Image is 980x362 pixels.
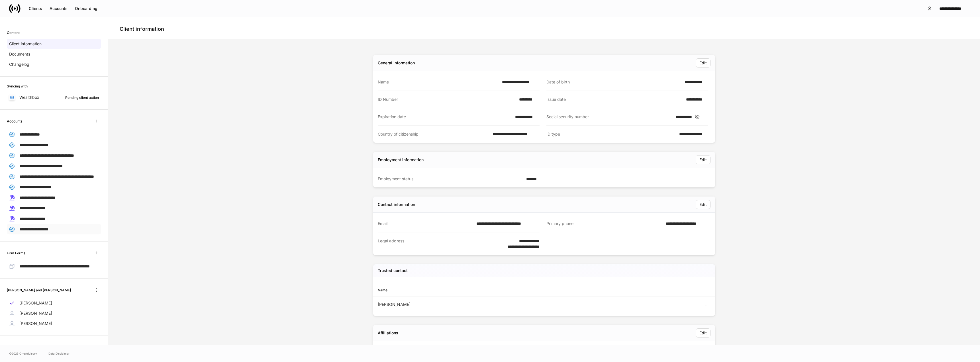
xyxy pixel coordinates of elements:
div: Country of citizenship [378,131,489,137]
div: [PERSON_NAME] [378,302,544,307]
button: Edit [696,58,710,68]
button: Accounts [46,4,71,13]
div: ID Number [378,97,516,102]
p: [PERSON_NAME] [19,321,52,326]
p: Wealthbox [19,95,39,100]
div: Primary phone [546,221,662,227]
button: Edit [696,155,710,164]
a: [PERSON_NAME] [7,318,101,329]
div: General information [378,60,415,66]
p: [PERSON_NAME] [19,300,52,306]
p: [PERSON_NAME] [19,310,52,316]
div: Issue date [546,97,683,102]
h6: Syncing with [7,83,28,89]
span: Unavailable with outstanding requests for information [92,248,101,257]
a: [PERSON_NAME] [7,308,101,318]
h4: Client information [120,26,164,32]
div: Contact information [378,202,415,207]
p: Client information [9,41,42,47]
h6: Accounts [7,118,22,124]
div: Social security number [546,114,672,120]
h6: Firm Forms [7,250,25,256]
div: Expiration date [378,114,512,120]
a: Changelog [7,59,101,69]
div: Onboarding [75,6,97,11]
div: Pending client action [65,95,99,100]
div: Date of birth [546,79,681,85]
button: Edit [696,200,710,209]
button: Edit [696,328,710,338]
a: Client information [7,39,101,49]
div: Employment information [378,157,424,163]
div: Legal address [378,238,490,249]
p: Documents [9,51,30,57]
a: WealthboxPending client action [7,92,101,103]
div: Edit [699,60,707,66]
span: © 2025 OneAdvisory [9,351,37,356]
div: Edit [699,330,707,336]
div: Edit [699,202,707,207]
span: Unavailable with outstanding requests for information [92,116,101,126]
div: ID type [546,131,676,137]
button: Onboarding [71,4,101,13]
button: Clients [25,4,46,13]
a: [PERSON_NAME] [7,298,101,308]
div: Name [378,79,499,85]
h6: [PERSON_NAME] and [PERSON_NAME] [7,287,71,293]
div: Employment status [378,176,523,182]
h6: Content [7,30,20,35]
div: Name [378,287,544,293]
div: Affiliations [378,330,398,336]
h5: Trusted contact [378,268,408,273]
p: Changelog [9,62,29,67]
div: Accounts [50,6,68,11]
a: Documents [7,49,101,59]
div: Edit [699,157,707,163]
a: Data Disclaimer [48,351,70,356]
div: Clients [29,6,42,11]
div: Email [378,221,473,226]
